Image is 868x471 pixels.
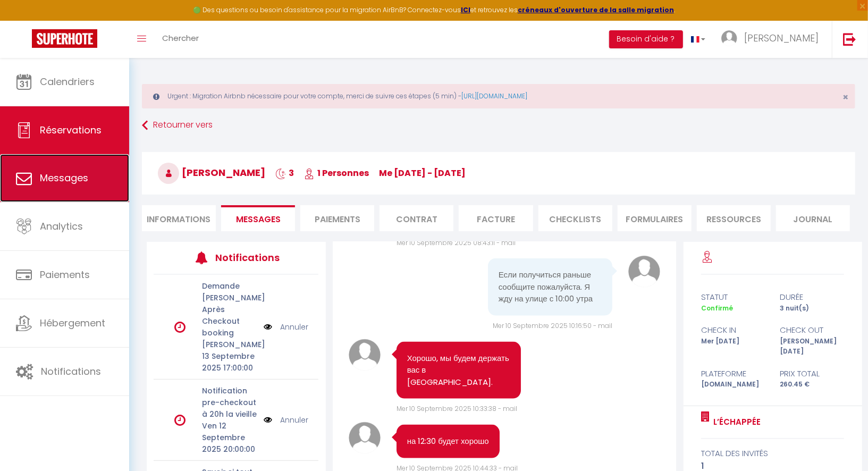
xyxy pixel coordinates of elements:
[32,29,97,48] img: Super Booking
[236,213,281,225] span: Messages
[538,205,612,231] li: CHECKLISTS
[694,337,773,357] div: Mer [DATE]
[461,5,470,14] a: ICI
[142,205,216,231] li: Informations
[773,337,852,357] div: [PERSON_NAME] [DATE]
[158,166,265,179] span: [PERSON_NAME]
[773,304,852,314] div: 3 nuit(s)
[41,365,101,378] span: Notifications
[215,246,284,270] h3: Notifications
[349,422,381,454] img: avatar.png
[518,5,674,14] a: créneaux d'ouverture de la salle migration
[694,367,773,380] div: Plateforme
[280,321,308,333] a: Annuler
[40,220,83,233] span: Analytics
[264,414,272,426] img: NO IMAGE
[773,380,852,390] div: 260.45 €
[202,339,257,374] p: [PERSON_NAME] 13 Septembre 2025 17:00:00
[349,339,381,371] img: avatar.png
[300,205,374,231] li: Paiements
[618,205,692,231] li: FORMULAIRES
[773,324,852,337] div: check out
[154,21,207,58] a: Chercher
[701,304,733,313] span: Confirmé
[628,256,660,288] img: avatar.png
[843,32,856,46] img: logout
[40,123,102,137] span: Réservations
[713,21,832,58] a: ... [PERSON_NAME]
[773,291,852,304] div: durée
[202,385,257,420] p: Notification pre-checkout à 20h la vieille
[459,205,533,231] li: Facture
[710,416,761,428] a: L’Échappée
[264,321,272,333] img: NO IMAGE
[842,90,848,104] span: ×
[694,324,773,337] div: check in
[776,205,850,231] li: Journal
[142,84,855,108] div: Urgent : Migration Airbnb nécessaire pour votre compte, merci de suivre ces étapes (5 min) -
[493,321,612,330] span: Mer 10 Septembre 2025 10:16:50 - mail
[721,30,737,46] img: ...
[379,167,466,179] span: me [DATE] - [DATE]
[40,171,88,184] span: Messages
[407,435,489,448] pre: на 12:30 будет хорошо
[202,420,257,455] p: Ven 12 Septembre 2025 20:00:00
[407,352,511,389] pre: Хорошо, мы будем держать вас в [GEOGRAPHIC_DATA].
[609,30,683,48] button: Besoin d'aide ?
[40,316,105,330] span: Hébergement
[744,31,819,45] span: [PERSON_NAME]
[397,238,516,247] span: Mer 10 Septembre 2025 08:43:11 - mail
[701,447,844,460] div: total des invités
[397,404,517,413] span: Mer 10 Septembre 2025 10:33:38 - mail
[304,167,369,179] span: 1 Personnes
[162,32,199,44] span: Chercher
[697,205,771,231] li: Ressources
[694,380,773,390] div: [DOMAIN_NAME]
[380,205,453,231] li: Contrat
[280,414,308,426] a: Annuler
[40,75,95,88] span: Calendriers
[461,91,527,100] a: [URL][DOMAIN_NAME]
[275,167,294,179] span: 3
[842,92,848,102] button: Close
[202,280,257,339] p: Demande [PERSON_NAME] Après Checkout booking
[142,116,855,135] a: Retourner vers
[499,269,602,305] pre: Если получиться раньше сообщите пожалуйста. Я жду на улице с 10:00 утра
[694,291,773,304] div: statut
[773,367,852,380] div: Prix total
[40,268,90,281] span: Paiements
[9,4,40,36] button: Ouvrir le widget de chat LiveChat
